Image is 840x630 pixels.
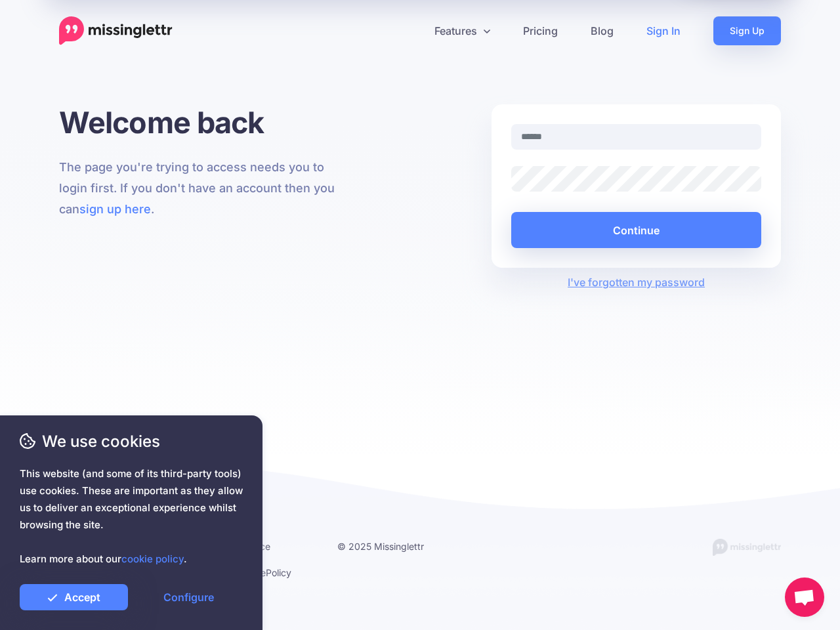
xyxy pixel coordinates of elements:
[574,16,630,45] a: Blog
[713,16,781,45] a: Sign Up
[337,538,457,555] li: © 2025 Missinglettr
[785,577,824,617] div: Open chat
[135,584,243,610] a: Configure
[20,584,128,610] a: Accept
[418,16,507,45] a: Features
[507,16,574,45] a: Pricing
[121,553,184,565] a: cookie policy
[511,212,761,248] button: Continue
[59,104,348,140] h1: Welcome back
[59,157,348,220] p: The page you're trying to access needs you to login first. If you don't have an account then you ...
[20,430,243,453] span: We use cookies
[79,202,151,216] a: sign up here
[20,465,243,568] span: This website (and some of its third-party tools) use cookies. These are important as they allow u...
[630,16,697,45] a: Sign In
[568,276,705,289] a: I've forgotten my password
